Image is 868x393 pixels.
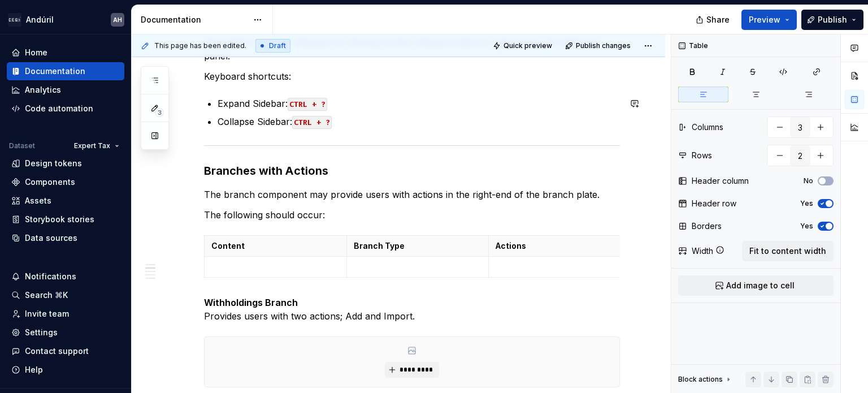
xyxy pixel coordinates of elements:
a: Design tokens [7,154,124,172]
span: Expert Tax [74,141,110,150]
p: Branch Type [354,240,482,252]
div: Dataset [9,141,35,150]
div: Width [692,245,713,257]
code: CTRL + ? [292,116,332,129]
p: Content [211,240,340,252]
button: Search ⌘K [7,286,124,304]
div: Andúril [26,14,54,25]
div: Data sources [25,232,77,244]
div: Analytics [25,84,61,96]
div: AH [113,15,122,24]
a: Invite team [7,305,124,323]
a: Code automation [7,100,124,118]
button: Quick preview [489,38,557,54]
img: 572984b3-56a8-419d-98bc-7b186c70b928.png [8,13,21,27]
p: Expand Sidebar: [218,97,620,110]
p: The branch component may provide users with actions in the right-end of the branch plate. [204,188,620,201]
div: Help [25,364,43,375]
div: Contact support [25,346,89,357]
button: Preview [741,10,797,30]
span: Add image to cell [726,280,795,291]
p: The following should occur: [204,208,620,222]
a: Assets [7,192,124,210]
a: Home [7,44,124,62]
button: Publish changes [562,38,636,54]
div: Components [25,176,75,188]
div: Header column [692,175,749,187]
p: Collapse Sidebar: [218,115,620,128]
div: Assets [25,195,51,206]
span: Fit to content width [749,245,826,257]
p: Keyboard shortcuts: [204,70,620,83]
p: Provides users with two actions; Add and Import. [204,296,620,323]
span: Quick preview [504,41,552,50]
div: Design tokens [25,158,82,169]
strong: Withholdings Branch [204,297,298,308]
span: Share [706,14,730,25]
h3: Branches with Actions [204,163,620,179]
a: Settings [7,323,124,342]
label: Yes [800,222,813,231]
div: Invite team [25,308,69,319]
button: AndúrilAH [2,7,129,32]
div: Settings [25,327,58,338]
span: Publish changes [576,41,631,50]
a: Storybook stories [7,210,124,228]
button: Contact support [7,342,124,360]
a: Components [7,173,124,191]
div: Rows [692,150,712,161]
label: Yes [800,199,813,208]
button: Help [7,361,124,379]
button: Add image to cell [678,275,834,296]
a: Data sources [7,229,124,247]
div: Documentation [141,14,248,25]
div: Notifications [25,271,76,282]
button: Publish [801,10,863,30]
label: No [804,176,813,185]
a: Analytics [7,81,124,99]
button: Notifications [7,267,124,286]
div: Code automation [25,103,93,114]
span: 3 [155,108,164,117]
span: Draft [269,41,286,50]
button: Expert Tax [69,138,124,154]
div: Home [25,47,47,58]
button: Share [690,10,737,30]
div: Borders [692,221,722,232]
span: Preview [749,14,780,25]
a: Documentation [7,62,124,80]
button: Fit to content width [742,241,834,261]
div: Search ⌘K [25,290,68,301]
div: Columns [692,122,723,133]
span: Publish [818,14,847,25]
div: Block actions [678,372,733,387]
div: Header row [692,198,736,209]
div: Storybook stories [25,214,94,225]
div: Documentation [25,66,85,77]
p: Actions [496,240,624,252]
span: This page has been edited. [154,41,246,50]
code: CTRL + ? [288,98,327,111]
